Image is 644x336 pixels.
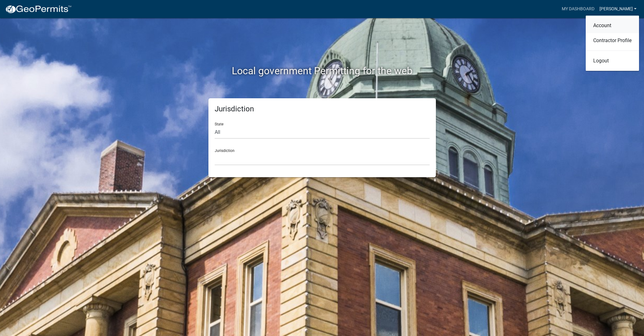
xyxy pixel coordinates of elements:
[586,53,639,68] a: Logout
[559,3,597,15] a: My Dashboard
[597,3,639,15] a: [PERSON_NAME]
[586,33,639,48] a: Contractor Profile
[149,65,495,77] h2: Local government Permitting for the web
[215,105,430,114] h5: Jurisdiction
[586,18,639,33] a: Account
[586,16,639,71] div: [PERSON_NAME]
